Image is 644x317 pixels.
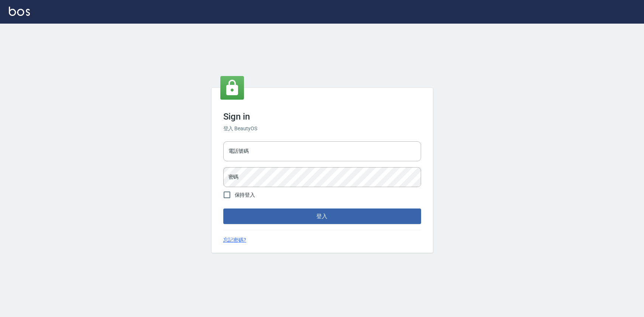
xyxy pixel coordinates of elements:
h6: 登入 BeautyOS [223,125,421,132]
button: 登入 [223,209,421,224]
img: Logo [9,7,30,16]
a: 忘記密碼? [223,236,247,244]
span: 保持登入 [235,191,255,199]
h3: Sign in [223,111,421,122]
